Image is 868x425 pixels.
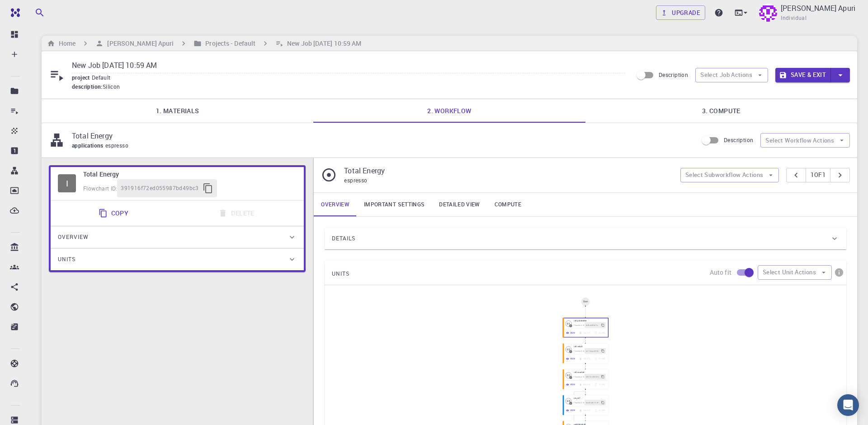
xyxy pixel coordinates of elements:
a: Detailed view [432,193,487,216]
h6: init counter [574,371,606,374]
button: Save & Exit [775,68,831,82]
span: Overview [58,230,89,244]
div: Units [51,248,304,270]
div: 02 [566,346,571,352]
span: applications [72,142,105,149]
span: Flowchart ID: [574,349,585,352]
button: 1of1 [806,168,830,182]
button: Select Subworkflow Actions [680,168,779,182]
div: Start [581,297,590,306]
span: Flowchart ID: [574,401,585,404]
button: Select Job Actions [695,68,768,82]
button: View [565,356,578,362]
h6: Home [55,38,75,48]
span: Support [18,6,51,14]
h6: New Job [DATE] 10:59 AM [283,38,361,48]
a: Important settings [357,193,432,216]
span: Silicon [103,82,120,91]
div: I [58,174,76,192]
span: 655721298320f9684e93c9fd [586,375,600,378]
h6: pw_scf [574,396,606,400]
div: 01 [566,320,571,326]
p: Auto fit [710,268,731,277]
button: View [565,330,578,336]
button: View [565,407,578,413]
span: project [72,74,92,81]
p: Total Energy [72,130,690,141]
span: Idle [566,398,571,404]
div: 03 [566,372,571,378]
span: Default [92,74,114,81]
h6: [PERSON_NAME] Apuri [104,38,174,48]
div: pager [786,168,850,182]
span: 8c9bde8fb87ad2a8e171f982 [586,324,600,326]
span: Description [659,71,688,78]
img: logo [7,8,20,17]
button: Copy [93,204,136,222]
span: Idle [566,320,571,326]
div: I [571,402,571,404]
div: 01Iinit parameterFlowchart ID:8c9bde8fb87ad2a8e171f982ViewDeleteClone [563,317,609,337]
span: ba11eacab83d852bc0cc824f [586,349,600,352]
span: Idle [566,346,571,352]
a: 2. Workflow [313,99,585,123]
nav: breadcrumb [45,38,363,48]
span: 391916f72ed055987bd49bc3 [121,184,199,193]
div: Start [583,301,588,303]
button: info [832,265,846,280]
div: Details [325,228,846,249]
img: Simon Bajongdo Apuri [759,4,777,22]
div: 04Ipw_scfFlowchart ID:4ccd3a06-01df-4d52-8486-974e3cc5c91cViewDeleteClone [563,395,609,415]
h6: init result [574,345,606,348]
div: I [571,325,571,327]
span: Flowchart ID: [574,376,585,378]
a: 3. Compute [585,99,857,123]
button: Select Workflow Actions [760,133,850,148]
span: Idle [566,372,571,378]
div: 04 [566,398,571,404]
button: Select Unit Actions [758,265,832,280]
span: 4ccd3a06-01df-4d52-8486-974e3cc5c91c [586,401,600,404]
a: 1. Materials [42,99,313,123]
span: Description [724,136,753,143]
button: View [565,382,578,387]
div: I [571,377,571,378]
span: UNITS [332,267,349,281]
a: Compute [487,193,528,216]
div: 02Iinit resultFlowchart ID:ba11eacab83d852bc0cc824fViewDeleteClone [563,344,609,363]
div: Overview [51,226,304,248]
div: I [571,351,571,353]
p: Total Energy [344,165,673,176]
p: [PERSON_NAME] Apuri [781,3,855,14]
span: description : [72,82,103,91]
span: Individual [781,14,807,23]
span: Details [332,231,355,246]
span: Idle [58,174,76,192]
span: espresso [105,142,132,149]
span: Units [58,252,75,267]
h6: Total Energy [83,169,297,179]
div: Open Intercom Messenger [837,394,859,416]
h6: Projects - Default [202,38,255,48]
span: Flowchart ID: [574,324,585,326]
div: 03Iinit counterFlowchart ID:655721298320f9684e93c9fdViewDeleteClone [563,369,609,389]
h6: init parameter [574,319,606,322]
a: Overview [314,193,357,216]
a: Upgrade [656,5,705,20]
span: Flowchart ID: [83,185,117,192]
span: espresso [344,177,367,184]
